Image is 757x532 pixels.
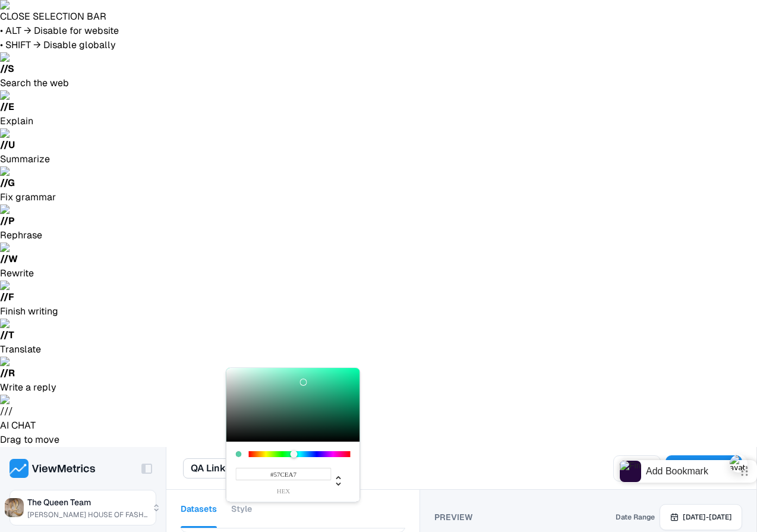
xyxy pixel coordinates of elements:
[660,504,742,530] button: [DATE]-[DATE]
[5,498,24,517] img: The Queen Team
[10,459,96,478] img: ViewMetrics's logo with text
[181,490,217,528] button: Datasets
[231,490,252,528] button: Style
[616,512,655,522] span: Date Range
[27,495,91,509] span: The Queen Team
[683,512,732,522] span: [DATE] - [DATE]
[665,455,742,481] button: Save Changes
[434,512,473,522] span: Preview
[236,488,332,495] label: hex
[613,455,661,481] a: Cancel
[27,509,147,520] span: [PERSON_NAME] HOUSE OF FASH...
